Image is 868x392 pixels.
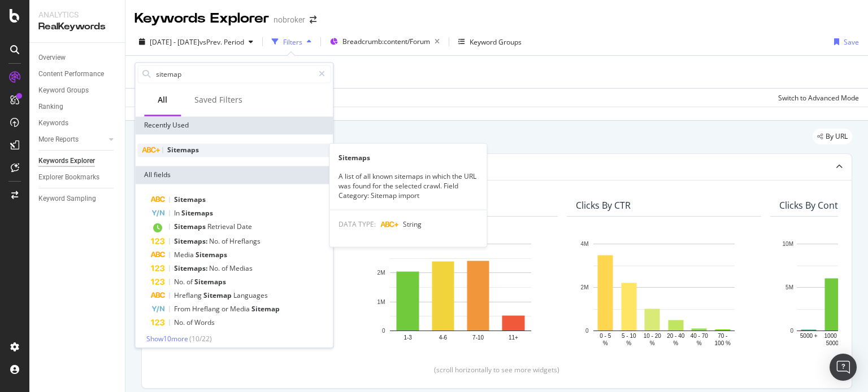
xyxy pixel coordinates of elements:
span: of [222,263,229,273]
span: Languages [233,290,268,300]
div: nobroker [274,14,305,25]
text: 4-6 [439,334,448,341]
text: 0 [382,328,385,334]
a: More Reports [38,134,106,146]
text: % [673,340,678,346]
a: Keyword Sampling [38,193,117,205]
text: % [650,340,655,346]
span: or [222,304,230,314]
button: Save [830,33,859,51]
div: Sitemaps [329,153,487,162]
text: 2M [377,270,385,276]
a: Ranking [38,101,117,113]
text: 100 % [715,340,731,346]
div: Keyword Sampling [38,193,96,205]
div: Keyword Groups [470,37,522,47]
div: Open Intercom Messenger [830,354,857,381]
div: Switch to Advanced Mode [778,93,859,103]
span: No. [209,263,222,273]
span: No. [174,277,186,287]
div: More Reports [38,134,79,146]
button: Keyword Groups [454,33,526,51]
text: 7-10 [472,334,484,341]
span: Hreflang [174,290,203,300]
text: 70 - [718,333,727,339]
text: 10M [783,241,793,247]
span: Sitemap [251,304,280,314]
div: Recently Used [135,116,333,134]
div: RealKeywords [38,20,116,33]
div: Save [844,37,859,47]
span: String [403,219,422,228]
div: A chart. [372,238,549,347]
button: [DATE] - [DATE]vsPrev. Period [134,33,258,51]
span: Sitemaps [167,145,199,155]
span: From [174,304,192,314]
div: Filters [283,37,302,47]
span: By URL [826,133,848,140]
div: Clicks By CTR [576,200,631,211]
div: Saved Filters [194,94,242,105]
text: % [626,340,631,346]
div: Content Performance [38,68,104,80]
text: 5 - 10 [622,333,636,339]
button: Breadcrumb:content/Forum [325,33,444,51]
a: Keyword Groups [38,85,117,96]
text: % [697,340,702,346]
text: % [603,340,608,346]
span: Show 10 more [146,334,188,343]
span: of [222,236,229,246]
span: Media [230,304,251,314]
button: Filters [267,33,316,51]
span: of [186,318,194,327]
span: ( 10 / 22 ) [189,334,212,343]
span: Retrieval [207,222,237,231]
div: Keyword Groups [38,85,89,96]
div: Keywords [38,117,68,129]
text: 0 - 5 [600,333,611,339]
span: vs Prev. Period [199,37,244,47]
text: 10 - 20 [644,333,662,339]
div: Explorer Bookmarks [38,171,99,183]
div: Ranking [38,101,63,113]
span: Sitemaps [196,250,227,259]
text: 1-3 [403,334,412,341]
div: legacy label [813,129,852,144]
button: Switch to Advanced Mode [774,89,859,107]
span: Sitemaps [181,208,213,218]
text: 5M [785,284,793,290]
div: Overview [38,52,66,64]
input: Search by field name [155,65,314,82]
span: Breadcrumb: content/Forum [342,37,430,46]
div: A list of all known sitemaps in which the URL was found for the selected crawl. Field Category: S... [329,171,487,200]
div: arrow-right-arrow-left [310,16,316,24]
text: 0 [585,328,589,334]
a: Explorer Bookmarks [38,171,117,183]
span: In [174,208,181,218]
div: (scroll horizontally to see more widgets) [155,365,838,375]
text: 1M [377,299,385,305]
svg: A chart. [576,238,752,347]
text: 1000 - [824,333,840,339]
span: Date [237,222,252,231]
a: Overview [38,52,117,64]
span: No. [174,318,186,327]
text: 5000 + [800,333,818,339]
text: 0 [790,328,793,334]
text: 4M [581,241,589,247]
a: Content Performance [38,68,117,80]
span: No. [209,236,222,246]
a: Keywords [38,117,117,129]
span: Sitemaps: [174,263,209,273]
div: Keywords Explorer [38,155,95,167]
span: of [186,277,194,287]
span: Hreflang [192,304,222,314]
div: Keywords Explorer [134,9,269,28]
div: Analytics [38,9,116,20]
div: All [158,94,167,105]
text: 11+ [509,334,518,341]
span: Sitemaps [174,195,206,204]
text: 2M [581,284,589,290]
span: Words [194,318,215,327]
